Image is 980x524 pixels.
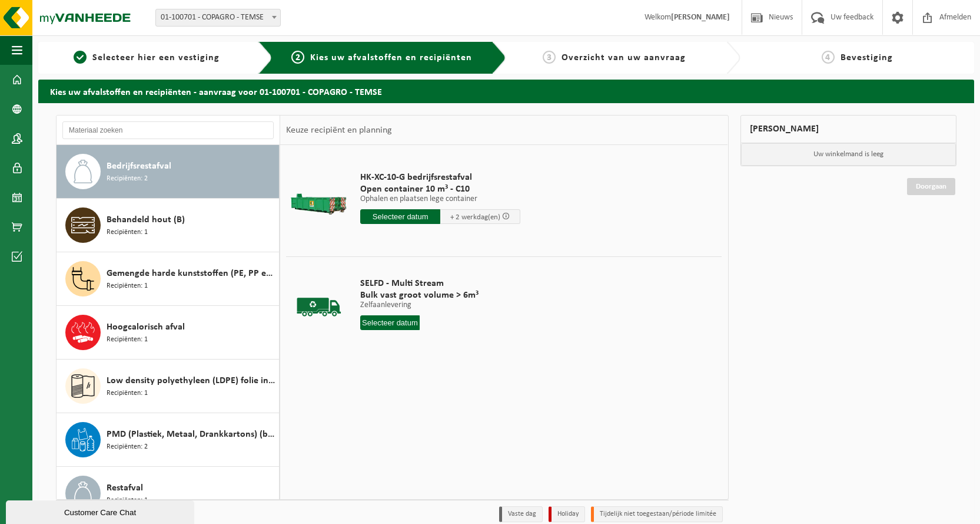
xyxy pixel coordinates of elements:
a: 1Selecteer hier een vestiging [44,51,249,65]
button: Restafval Recipiënten: 1 [57,467,280,520]
span: Recipiënten: 1 [107,227,148,238]
button: Bedrijfsrestafval Recipiënten: 2 [57,145,280,199]
span: 2 [291,51,304,64]
span: Open container 10 m³ - C10 [360,183,520,195]
input: Materiaal zoeken [62,121,274,139]
span: Low density polyethyleen (LDPE) folie in balen, naturel [107,374,276,388]
button: Hoogcalorisch afval Recipiënten: 1 [57,306,280,360]
span: 3 [543,51,556,64]
span: Recipiënten: 2 [107,441,148,453]
span: 1 [74,51,87,64]
span: Overzicht van uw aanvraag [562,53,686,62]
span: Restafval [107,481,143,495]
span: SELFD - Multi Stream [360,278,479,289]
span: Behandeld hout (B) [107,213,185,227]
p: Uw winkelmand is leeg [741,143,956,166]
iframe: chat widget [6,498,197,524]
li: Tijdelijk niet toegestaan/période limitée [591,506,723,522]
span: Recipiënten: 1 [107,388,148,399]
span: Gemengde harde kunststoffen (PE, PP en PVC), recycleerbaar (industrieel) [107,266,276,281]
li: Holiday [549,506,585,522]
li: Vaste dag [499,506,543,522]
button: Low density polyethyleen (LDPE) folie in balen, naturel Recipiënten: 1 [57,360,280,413]
p: Ophalen en plaatsen lege container [360,195,520,203]
span: Recipiënten: 1 [107,334,148,345]
div: [PERSON_NAME] [740,115,957,143]
span: Recipiënten: 2 [107,173,148,184]
input: Selecteer datum [360,315,420,330]
span: Kies uw afvalstoffen en recipiënten [310,53,472,62]
p: Zelfaanlevering [360,301,479,309]
div: Keuze recipiënt en planning [280,116,398,145]
span: HK-XC-10-G bedrijfsrestafval [360,172,520,183]
span: Bedrijfsrestafval [107,159,171,173]
button: Gemengde harde kunststoffen (PE, PP en PVC), recycleerbaar (industrieel) Recipiënten: 1 [57,252,280,306]
span: 4 [822,51,835,64]
span: Recipiënten: 1 [107,281,148,292]
span: Bevestiging [841,53,893,62]
span: Bulk vast groot volume > 6m³ [360,289,479,301]
span: PMD (Plastiek, Metaal, Drankkartons) (bedrijven) [107,427,276,441]
span: 01-100701 - COPAGRO - TEMSE [156,9,280,26]
button: PMD (Plastiek, Metaal, Drankkartons) (bedrijven) Recipiënten: 2 [57,413,280,467]
a: Doorgaan [907,178,955,195]
span: Hoogcalorisch afval [107,320,185,334]
input: Selecteer datum [360,209,440,224]
span: 01-100701 - COPAGRO - TEMSE [155,9,281,27]
span: Recipiënten: 1 [107,495,148,506]
span: + 2 werkdag(en) [450,213,500,221]
strong: [PERSON_NAME] [671,13,730,22]
button: Behandeld hout (B) Recipiënten: 1 [57,199,280,252]
span: Selecteer hier een vestiging [92,53,220,62]
h2: Kies uw afvalstoffen en recipiënten - aanvraag voor 01-100701 - COPAGRO - TEMSE [38,80,974,103]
